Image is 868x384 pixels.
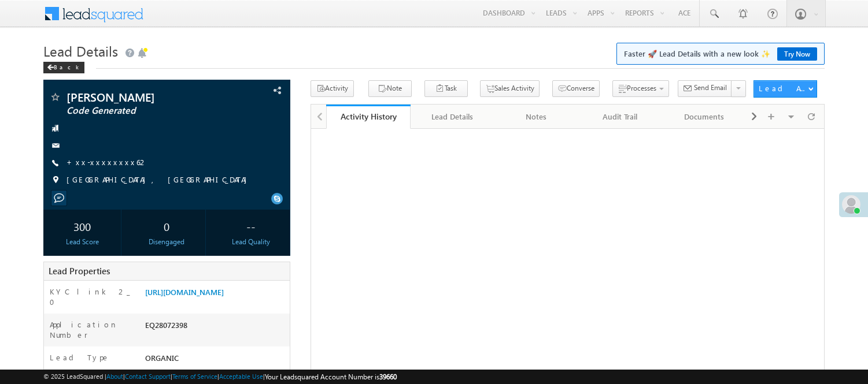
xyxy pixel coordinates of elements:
[777,47,817,61] a: Try Now
[46,237,118,247] div: Lead Score
[67,157,148,167] a: +xx-xxxxxxxx62
[754,80,817,98] button: Lead Actions
[125,372,171,380] a: Contact Support
[504,110,568,124] div: Notes
[49,265,110,277] span: Lead Properties
[552,80,600,97] button: Converse
[50,319,133,340] label: Application Number
[172,372,217,380] a: Terms of Service
[106,372,123,380] a: About
[50,352,110,363] label: Lead Type
[131,215,202,237] div: 0
[50,286,133,307] label: KYC link 2_0
[67,105,220,117] span: Code Generated
[335,111,401,122] div: Activity History
[663,105,747,129] a: Documents
[215,237,287,247] div: Lead Quality
[145,287,224,297] a: [URL][DOMAIN_NAME]
[311,80,354,97] button: Activity
[215,215,287,237] div: --
[326,105,410,129] a: Activity History
[627,84,656,92] span: Processes
[424,80,468,97] button: Task
[142,352,290,368] div: ORGANIC
[694,83,727,93] span: Send Email
[219,372,263,380] a: Acceptable Use
[480,80,540,97] button: Sales Activity
[588,110,652,124] div: Audit Trail
[46,215,118,237] div: 300
[67,91,220,103] span: [PERSON_NAME]
[420,110,484,124] div: Lead Details
[672,110,736,124] div: Documents
[368,80,412,97] button: Note
[379,372,397,381] span: 39660
[759,83,808,94] div: Lead Actions
[624,48,817,59] span: Faster 🚀 Lead Details with a new look ✨
[612,80,669,97] button: Processes
[43,61,90,71] a: Back
[265,372,397,381] span: Your Leadsquared Account Number is
[67,174,253,186] span: [GEOGRAPHIC_DATA], [GEOGRAPHIC_DATA]
[411,105,494,129] a: Lead Details
[131,237,202,247] div: Disengaged
[43,371,397,382] span: © 2025 LeadSquared | | | | |
[43,62,84,73] div: Back
[678,80,732,97] button: Send Email
[494,105,578,129] a: Notes
[579,105,663,129] a: Audit Trail
[43,42,118,60] span: Lead Details
[142,319,290,335] div: EQ28072398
